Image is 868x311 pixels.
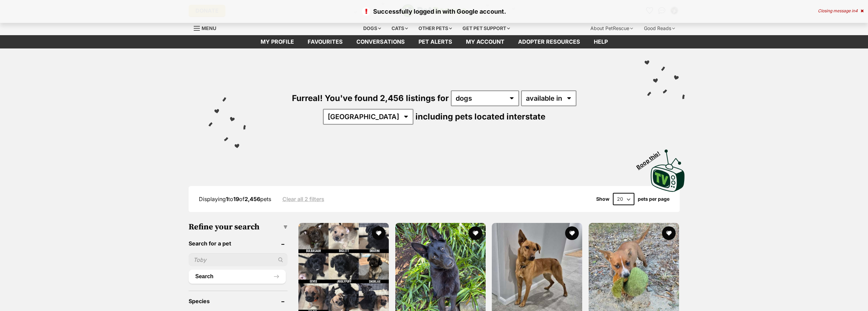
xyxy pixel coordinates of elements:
[194,22,221,34] a: Menu
[254,35,301,48] a: My profile
[587,35,615,48] a: Help
[282,196,324,202] a: Clear all 2 filters
[458,22,515,35] div: Get pet support
[372,226,385,240] button: favourite
[7,7,861,16] p: Successfully logged in with Google account.
[189,253,288,266] input: Toby
[189,240,288,246] header: Search for a pet
[189,298,288,304] header: Species
[202,25,216,31] span: Menu
[350,35,412,48] a: conversations
[358,22,386,35] div: Dogs
[199,196,271,202] span: Displaying to of pets
[511,35,587,48] a: Adopter resources
[189,222,288,232] h3: Refine your search
[586,22,638,35] div: About PetRescue
[596,196,609,202] span: Show
[565,226,579,240] button: favourite
[459,35,511,48] a: My account
[301,35,350,48] a: Favourites
[639,22,680,35] div: Good Reads
[292,93,449,103] span: Furreal! You've found 2,456 listings for
[468,226,482,240] button: favourite
[414,22,457,35] div: Other pets
[226,196,228,202] strong: 1
[662,226,676,240] button: favourite
[651,150,685,192] img: PetRescue TV logo
[189,270,286,283] button: Search
[233,196,239,202] strong: 19
[855,8,858,13] span: 4
[412,35,459,48] a: Pet alerts
[638,196,670,202] label: pets per page
[387,22,413,35] div: Cats
[635,146,666,170] span: Boop this!
[415,112,545,122] span: including pets located interstate
[818,9,864,13] div: Closing message in
[245,196,260,202] strong: 2,456
[651,143,685,193] a: Boop this!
